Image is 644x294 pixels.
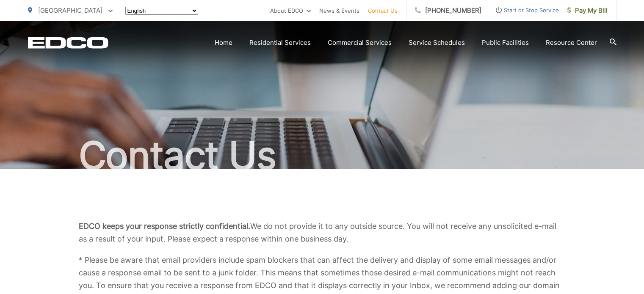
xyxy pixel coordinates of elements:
[482,38,529,48] a: Public Facilities
[270,5,311,16] a: About EDCO
[38,6,102,14] span: [GEOGRAPHIC_DATA]
[28,135,616,177] h1: Contact Us
[368,5,398,16] a: Contact Us
[249,38,311,48] a: Residential Services
[328,38,392,48] a: Commercial Services
[546,38,597,48] a: Resource Center
[79,220,566,245] p: We do not provide it to any outside source. You will not receive any unsolicited e-mail as a resu...
[319,5,359,16] a: News & Events
[567,5,608,16] span: Pay My Bill
[409,38,465,48] a: Service Schedules
[79,222,250,231] b: EDCO keeps your response strictly confidential.
[125,7,198,15] select: Select a language
[28,37,108,49] a: EDCD logo. Return to the homepage.
[215,38,232,48] a: Home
